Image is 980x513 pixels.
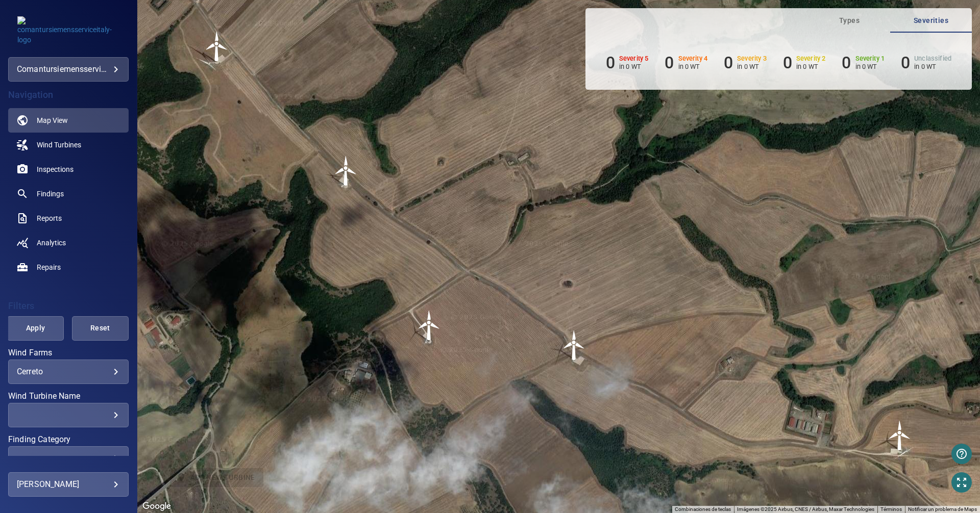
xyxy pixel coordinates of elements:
[619,63,649,70] p: in 0 WT
[559,330,590,361] gmp-advanced-marker: SC06
[8,206,129,230] a: reports noActive
[796,55,826,62] h6: Severity 2
[842,53,851,72] h6: 0
[8,403,129,427] div: Wind Turbine Name
[20,322,51,335] span: Apply
[17,367,120,376] div: Cerreto
[737,55,767,62] h6: Severity 3
[606,53,649,72] li: Severity 5
[202,31,232,62] img: windFarmIcon.svg
[8,90,129,100] h4: Navigation
[559,330,590,361] img: windFarmIcon.svg
[914,63,951,70] p: in 0 WT
[8,360,129,384] div: Wind Farms
[737,506,874,512] span: Imágenes ©2025 Airbus, CNES / Airbus, Maxar Technologies
[8,133,129,157] a: windturbines noActive
[37,238,66,248] span: Analytics
[783,53,826,72] li: Severity 2
[675,506,731,513] button: Combinaciones de teclas
[8,182,129,206] a: findings noActive
[8,435,129,444] label: Finding Category
[885,420,915,451] img: windFarmIcon.svg
[606,53,615,72] h6: 0
[8,108,129,133] a: map active
[8,57,129,82] div: comantursiemensserviceitaly
[140,500,174,513] img: Google
[737,63,767,70] p: in 0 WT
[17,16,119,45] img: comantursiemensserviceitaly-logo
[619,55,649,62] h6: Severity 5
[37,140,81,150] span: Wind Turbines
[8,301,129,311] h4: Filters
[8,349,129,357] label: Wind Farms
[914,55,951,62] h6: Unclassified
[880,506,902,512] a: Términos (se abre en una nueva pestaña)
[8,230,129,255] a: analytics noActive
[8,446,129,471] div: Finding Category
[37,164,73,174] span: Inspections
[678,55,708,62] h6: Severity 4
[665,53,707,72] li: Severity 4
[331,156,361,186] gmp-advanced-marker: SC03
[815,14,884,27] span: Types
[37,189,64,199] span: Findings
[7,316,64,341] button: Apply
[842,53,885,72] li: Severity 1
[331,156,361,186] img: windFarmIcon.svg
[901,53,910,72] h6: 0
[8,255,129,279] a: repairs noActive
[855,55,885,62] h6: Severity 1
[901,53,951,72] li: Severity Unclassified
[414,310,445,341] gmp-advanced-marker: SC04
[37,213,62,223] span: Reports
[17,476,120,493] div: [PERSON_NAME]
[414,310,445,341] img: windFarmIcon.svg
[37,115,68,125] span: Map View
[8,392,129,400] label: Wind Turbine Name
[8,157,129,182] a: inspections noActive
[855,63,885,70] p: in 0 WT
[885,420,915,451] gmp-advanced-marker: SC08
[202,31,232,62] gmp-advanced-marker: SC01
[72,316,129,341] button: Reset
[17,61,120,78] div: comantursiemensserviceitaly
[908,506,977,512] a: Notificar un problema de Maps
[796,63,826,70] p: in 0 WT
[665,53,674,72] h6: 0
[140,500,174,513] a: Abre esta zona en Google Maps (se abre en una nueva ventana)
[678,63,708,70] p: in 0 WT
[724,53,733,72] h6: 0
[783,53,792,72] h6: 0
[896,14,966,27] span: Severities
[85,322,116,335] span: Reset
[37,262,61,272] span: Repairs
[724,53,767,72] li: Severity 3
